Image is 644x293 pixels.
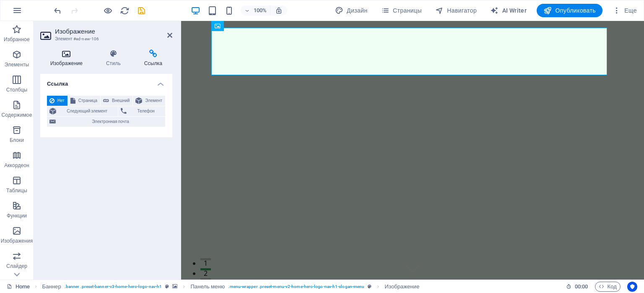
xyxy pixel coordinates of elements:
h6: Время сеанса [566,282,588,292]
button: Дизайн [332,4,371,17]
h4: Ссылка [134,50,172,67]
a: Щелкните для отмены выбора. Дважды щелкните, чтобы открыть Страницы [7,282,30,292]
span: Щелкните, чтобы выбрать. Дважды щелкните, чтобы изменить [385,282,420,292]
span: Нет [57,96,65,106]
span: : [581,283,582,290]
i: Сохранить (Ctrl+S) [137,6,146,16]
span: Внешний [112,96,130,106]
span: . banner .preset-banner-v3-home-hero-logo-nav-h1 [65,282,162,292]
span: Щелкните, чтобы выбрать. Дважды щелкните, чтобы изменить [42,282,61,292]
h4: Ссылка [40,74,172,89]
p: Изображения [1,238,33,244]
p: Столбцы [6,86,28,93]
span: . menu-wrapper .preset-menu-v2-home-hero-logo-nav-h1-slogan-menu [228,282,364,292]
span: Страницы [381,6,422,15]
span: 00 00 [575,282,588,292]
h2: Изображение [55,28,172,35]
span: Опубликовать [543,6,596,15]
i: Этот элемент является настраиваемым пресетом [165,284,169,289]
button: Нажмите здесь, чтобы выйти из режима предварительного просмотра и продолжить редактирование [103,5,113,16]
i: При изменении размера уровень масштабирования подстраивается автоматически в соответствии с выбра... [275,7,283,14]
span: Элемент [145,96,163,106]
span: Навигатор [435,6,477,15]
span: Код [599,282,617,292]
button: Нет [47,96,68,106]
button: Навигатор [432,4,480,17]
button: AI Writer [487,4,530,17]
button: 100% [241,5,270,16]
p: Избранное [4,36,30,43]
button: reload [119,5,130,16]
button: undo [52,5,62,16]
button: 2 [19,247,30,249]
h3: Элемент #ed-new-106 [55,35,156,43]
h4: Изображение [40,50,96,67]
button: Еще [609,4,640,17]
button: Опубликовать [537,4,602,17]
span: Дизайн [335,6,368,15]
div: Дизайн (Ctrl+Alt+Y) [332,4,371,17]
span: Еще [613,6,637,15]
h6: 100% [253,5,267,16]
button: 1 [19,237,30,239]
i: Перезагрузить страницу [120,6,130,16]
button: save [136,5,146,16]
button: 3 [19,257,30,259]
button: Электронная почта [47,117,165,127]
i: Отменить: Добавить элемент (Ctrl+Z) [53,6,62,16]
span: Страница [78,96,98,106]
p: Аккордеон [4,162,29,169]
span: Электронная почта [58,117,163,127]
i: Этот элемент включает фон [172,284,177,289]
button: Элемент [133,96,165,106]
button: Страницы [378,4,425,17]
p: Слайдер [6,263,27,269]
nav: breadcrumb [42,282,420,292]
p: Содержимое [2,112,32,118]
button: Внешний [101,96,132,106]
p: Элементы [5,61,29,68]
p: Таблицы [6,187,27,194]
button: Код [595,282,621,292]
button: Следующий элемент [47,106,118,116]
span: Щелкните, чтобы выбрать. Дважды щелкните, чтобы изменить [190,282,225,292]
button: Телефон [118,106,165,116]
button: Usercentrics [627,282,637,292]
p: Блоки [10,137,24,144]
span: Следующий элемент [59,106,115,116]
i: Этот элемент является настраиваемым пресетом [368,284,371,289]
p: Функции [7,212,27,219]
span: Телефон [129,106,163,116]
h4: Стиль [96,50,134,67]
span: AI Writer [490,6,527,15]
button: Страница [68,96,100,106]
